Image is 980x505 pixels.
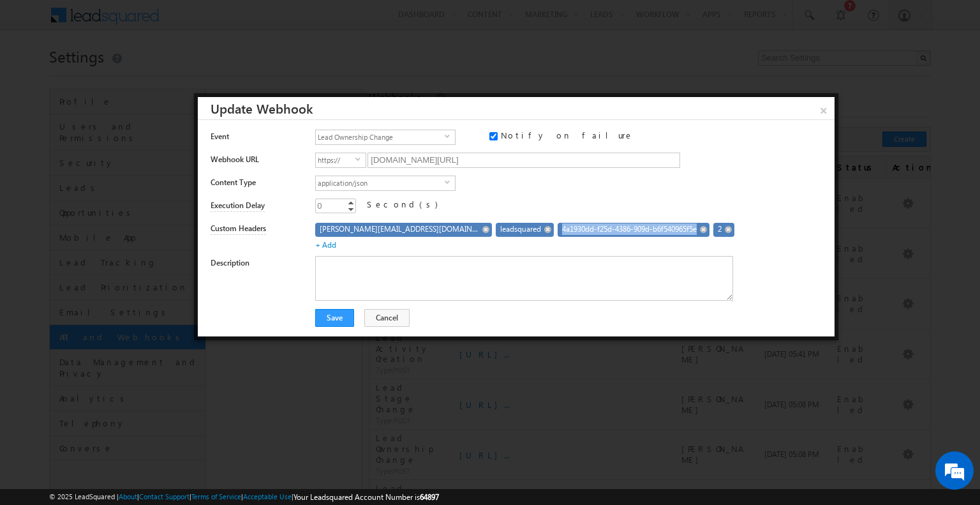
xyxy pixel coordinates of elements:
[367,199,438,209] span: Second(s)
[316,176,445,190] span: application/json
[500,223,541,235] span: leadsquared
[211,257,300,269] label: Description
[346,199,356,206] a: Increment
[187,393,232,411] em: Submit
[364,309,410,327] button: Cancel
[346,206,356,213] a: Decrement
[813,97,835,119] a: ×
[211,131,300,142] label: Event
[22,67,54,84] img: d_60004797649_company_0_60004797649
[211,223,266,235] label: Custom Headers
[562,223,697,235] span: 4a1930dd-f25d-4386-909d-b6f540965f5e
[17,118,233,382] textarea: Type your message and click 'Submit'
[315,240,336,250] a: + Add
[209,6,240,37] div: Minimize live chat window
[445,179,455,185] span: select
[445,133,455,139] span: select
[211,200,265,212] label: Execution Delay
[211,177,300,188] label: Content Type
[66,67,214,84] div: Leave a message
[315,199,324,213] div: 0
[718,223,722,235] span: 2
[49,491,439,503] span: © 2025 LeadSquared | | | | |
[293,492,439,502] span: Your Leadsquared Account Number is
[355,156,366,162] span: select
[139,492,189,501] a: Contact Support
[420,492,439,502] span: 64897
[320,223,479,235] span: [PERSON_NAME][EMAIL_ADDRESS][DOMAIN_NAME]
[316,130,445,144] span: Lead Ownership Change
[211,97,835,119] h3: Update Webhook
[489,130,651,147] div: Notify on failure
[316,153,355,167] span: https://
[243,492,292,501] a: Acceptable Use
[315,309,354,327] button: Save
[211,154,300,165] label: Webhook URL
[191,492,241,501] a: Terms of Service
[119,492,137,501] a: About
